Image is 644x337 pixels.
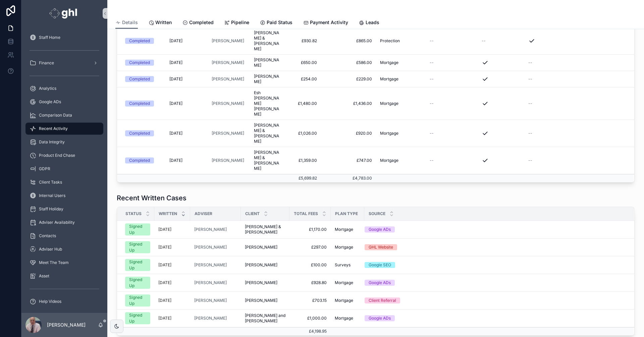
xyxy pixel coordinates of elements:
span: Adviser Hub [39,247,62,252]
a: Google ADs [365,226,626,232]
a: Written [149,16,172,30]
a: Contacts [25,230,103,242]
span: [PERSON_NAME] [245,245,277,250]
a: Protection [380,38,422,44]
a: [PERSON_NAME] and [PERSON_NAME] [245,313,285,324]
span: Google ADs [39,99,61,105]
span: Staff Holiday [39,206,63,212]
span: -- [430,131,434,136]
a: Client Referral [365,297,626,304]
div: Client Referral [369,297,396,304]
span: Adviser Availability [39,220,75,225]
span: Mortgage [380,101,398,106]
p: [DATE] [158,280,171,285]
a: Signed Up [125,277,150,289]
a: [PERSON_NAME] [212,76,244,82]
span: Mortgage [335,298,353,303]
a: [PERSON_NAME] [194,280,237,285]
a: £1,170.00 [293,227,327,232]
span: £229.00 [325,76,372,82]
a: [PERSON_NAME] [212,131,246,136]
a: [DATE] [158,245,186,250]
span: Analytics [39,86,56,91]
a: Asset [25,270,103,282]
span: Product End Chase [39,153,75,158]
span: Protection [380,38,400,44]
span: Plan Type [335,211,358,216]
span: -- [528,158,532,163]
a: Completed [125,130,161,136]
div: Completed [129,157,150,163]
a: [PERSON_NAME] [254,57,281,68]
span: Staff Home [39,35,60,40]
a: Details [115,16,138,29]
a: Surveys [335,262,360,268]
a: Google ADs [365,315,626,321]
a: Completed [125,76,161,82]
span: Mortgage [335,316,353,321]
a: -- [430,76,474,82]
span: Internal Users [39,193,65,198]
a: -- [430,158,474,163]
a: -- [528,76,626,82]
span: Mortgage [335,227,353,232]
span: [PERSON_NAME] [194,316,227,321]
span: Contacts [39,233,56,239]
span: Recent Activity [39,126,68,131]
a: [PERSON_NAME] [194,298,227,303]
span: Written [159,211,177,216]
a: Mortgage [335,245,360,250]
a: [DATE] [158,298,186,303]
span: [DATE] [169,38,182,44]
a: Product End Chase [25,149,103,161]
a: GDPR [25,163,103,175]
div: Completed [129,60,150,66]
a: £586.00 [325,60,372,65]
a: [PERSON_NAME] [212,131,244,136]
a: £930.82 [289,38,317,44]
a: [PERSON_NAME] [212,38,244,44]
span: £1,359.00 [289,158,317,163]
a: Esh [PERSON_NAME] [PERSON_NAME] [254,90,281,117]
span: Mortgage [380,76,398,82]
span: £747.00 [325,158,372,163]
span: Total fees [294,211,318,216]
a: -- [528,101,626,106]
a: Signed Up [125,223,150,235]
a: Client Tasks [25,176,103,188]
a: Mortgage [335,280,360,285]
h1: Recent Written Cases [117,193,186,203]
span: Written [155,19,172,26]
a: [PERSON_NAME] [212,38,246,44]
span: [PERSON_NAME] [194,227,227,232]
a: £297.00 [293,245,327,250]
div: GHL Website [369,244,393,250]
a: [PERSON_NAME] & [PERSON_NAME] [245,224,285,235]
a: [DATE] [169,76,204,82]
a: £1,026.00 [289,131,317,136]
a: [PERSON_NAME] [245,280,285,285]
span: [PERSON_NAME] [194,262,227,268]
a: Completed [125,38,161,44]
div: Completed [129,38,150,44]
a: [PERSON_NAME] & [PERSON_NAME] [254,123,281,144]
a: £254.00 [289,76,317,82]
div: Signed Up [129,223,146,235]
span: £703.15 [293,298,327,303]
span: [DATE] [169,76,182,82]
a: -- [430,60,474,65]
a: [DATE] [169,60,204,65]
span: -- [528,131,532,136]
a: Staff Holiday [25,203,103,215]
a: £1,000.00 [293,316,327,321]
div: scrollable content [21,27,107,313]
a: £1,436.00 [325,101,372,106]
a: Completed [125,60,161,66]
